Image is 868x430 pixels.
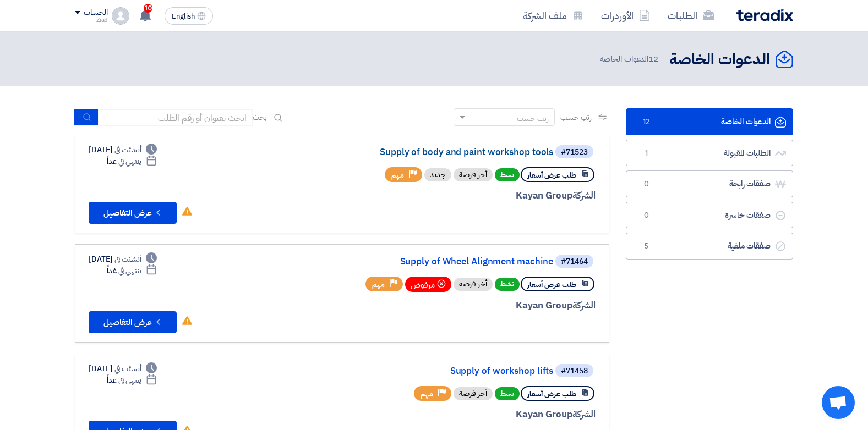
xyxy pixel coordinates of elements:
span: نشط [495,168,520,181]
span: طلب عرض أسعار [527,279,576,290]
span: ينتهي في [118,265,141,277]
span: English [172,13,195,20]
span: 10 [144,4,152,13]
div: غداً [107,265,157,277]
span: طلب عرض أسعار [527,389,576,399]
span: الشركة [572,407,596,421]
span: ينتهي في [118,374,141,386]
button: عرض التفاصيل [89,202,177,224]
a: Supply of body and paint workshop tools [333,147,553,157]
span: 5 [640,241,653,252]
span: 0 [640,210,653,221]
img: profile_test.png [112,7,129,25]
img: Teradix logo [736,9,793,21]
span: الدعوات الخاصة [600,53,660,65]
span: رتب حسب [560,112,592,123]
a: الطلبات [659,3,723,29]
div: Open chat [822,386,855,419]
input: ابحث بعنوان أو رقم الطلب [99,109,253,126]
a: الأوردرات [592,3,659,29]
span: بحث [253,112,267,123]
button: عرض التفاصيل [89,311,177,333]
div: #71458 [561,367,588,375]
div: [DATE] [89,363,157,374]
a: الدعوات الخاصة12 [626,108,793,135]
span: مهم [391,170,404,180]
div: #71523 [561,148,588,156]
button: English [165,7,213,25]
div: [DATE] [89,253,157,265]
span: مهم [372,279,385,290]
a: ملف الشركة [514,3,592,29]
div: #71464 [561,258,588,266]
span: أنشئت في [114,253,141,265]
span: الشركة [572,189,596,202]
span: مهم [421,389,433,399]
div: Ziad [75,17,107,23]
div: رتب حسب [517,113,549,124]
div: أخر فرصة [454,168,493,181]
a: Supply of Wheel Alignment machine [333,257,553,267]
span: ينتهي في [118,156,141,167]
a: الطلبات المقبولة1 [626,140,793,167]
span: 12 [648,53,658,65]
div: غداً [107,156,157,167]
a: صفقات خاسرة0 [626,202,793,229]
a: صفقات رابحة0 [626,170,793,197]
div: أخر فرصة [454,387,493,400]
span: أنشئت في [114,363,141,374]
span: نشط [495,387,520,400]
div: جديد [424,168,451,181]
div: أخر فرصة [454,278,493,291]
div: الحساب [84,8,107,18]
div: مرفوض [405,277,451,292]
div: Kayan Group [331,407,596,422]
div: غداً [107,374,157,386]
span: الشركة [572,299,596,312]
span: طلب عرض أسعار [527,170,576,180]
a: صفقات ملغية5 [626,233,793,260]
h2: الدعوات الخاصة [669,49,770,70]
div: [DATE] [89,144,157,156]
span: 0 [640,179,653,190]
a: Supply of workshop lifts [333,366,553,376]
span: نشط [495,278,520,291]
span: أنشئت في [114,144,141,156]
div: Kayan Group [331,299,596,313]
span: 1 [640,148,653,159]
div: Kayan Group [331,189,596,203]
span: 12 [640,117,653,128]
